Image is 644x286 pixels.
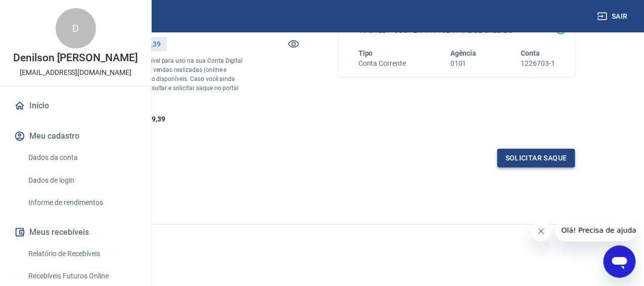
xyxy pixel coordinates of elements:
p: 2025 © [24,233,620,243]
a: Dados de login [24,170,139,191]
p: Denilson [PERSON_NAME] [13,53,138,63]
a: Dados da conta [24,147,139,168]
button: Meus recebíveis [12,221,139,243]
button: Sair [595,7,632,26]
iframe: Fechar mensagem [531,221,551,241]
div: D [56,8,96,49]
h6: 0101 [450,58,477,69]
button: Solicitar saque [497,149,575,168]
iframe: Botão para abrir a janela de mensagens [604,246,636,278]
button: Meu cadastro [12,125,139,147]
h6: 1226703-1 [521,58,555,69]
span: Olá! Precisa de ajuda? [6,7,85,15]
span: R$ 2.079,39 [127,115,165,123]
p: R$ 5.079,39 [123,39,160,50]
iframe: Mensagem da empresa [556,219,636,241]
a: Relatório de Recebíveis [24,243,139,264]
p: *Corresponde ao saldo disponível para uso na sua Conta Digital Vindi. Incluindo os valores das ve... [69,56,247,102]
span: Conta [521,49,540,57]
h6: Conta Corrente [358,58,406,69]
span: Agência [450,49,477,57]
a: Informe de rendimentos [24,192,139,213]
span: Tipo [358,49,373,57]
a: Início [12,95,139,117]
p: [EMAIL_ADDRESS][DOMAIN_NAME] [20,67,131,78]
